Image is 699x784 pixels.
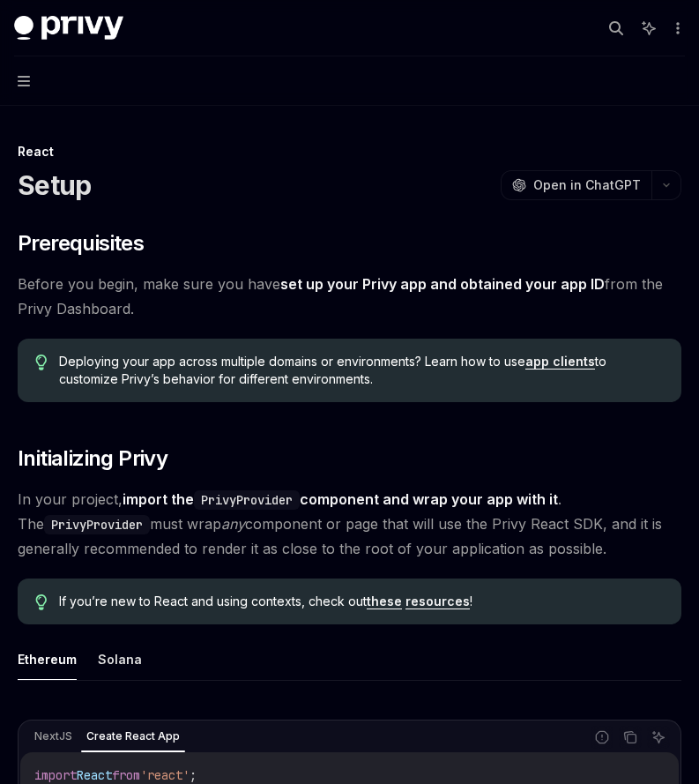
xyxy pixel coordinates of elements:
a: set up your Privy app and obtained your app ID [280,275,605,294]
div: Create React App [81,726,185,747]
code: PrivyProvider [194,490,300,510]
span: Deploying your app across multiple domains or environments? Learn how to use to customize Privy’s... [59,353,664,388]
button: Open in ChatGPT [501,170,651,200]
span: Open in ChatGPT [533,176,641,194]
h1: Setup [18,169,91,201]
button: Solana [98,638,142,680]
button: Copy the contents from the code block [619,726,642,749]
span: from [112,767,140,783]
button: Ethereum [18,638,77,680]
div: NextJS [29,726,78,747]
span: import [34,767,77,783]
img: dark logo [14,16,123,41]
span: Before you begin, make sure you have from the Privy Dashboard. [18,272,681,321]
span: 'react' [140,767,190,783]
svg: Tip [35,594,48,610]
code: PrivyProvider [44,515,150,534]
button: Report incorrect code [591,726,613,749]
a: app clients [525,354,595,370]
span: If you’re new to React and using contexts, check out ! [59,593,664,610]
span: React [77,767,112,783]
span: ; [190,767,197,783]
span: In your project, . The must wrap component or page that will use the Privy React SDK, and it is g... [18,487,681,561]
div: React [18,143,681,161]
strong: import the component and wrap your app with it [123,490,558,508]
button: Ask AI [647,726,670,749]
span: Initializing Privy [18,444,167,473]
a: resources [405,594,470,609]
a: these [367,594,402,609]
em: any [221,515,245,533]
button: More actions [667,16,685,41]
svg: Tip [35,355,48,370]
span: Prerequisites [18,229,144,258]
